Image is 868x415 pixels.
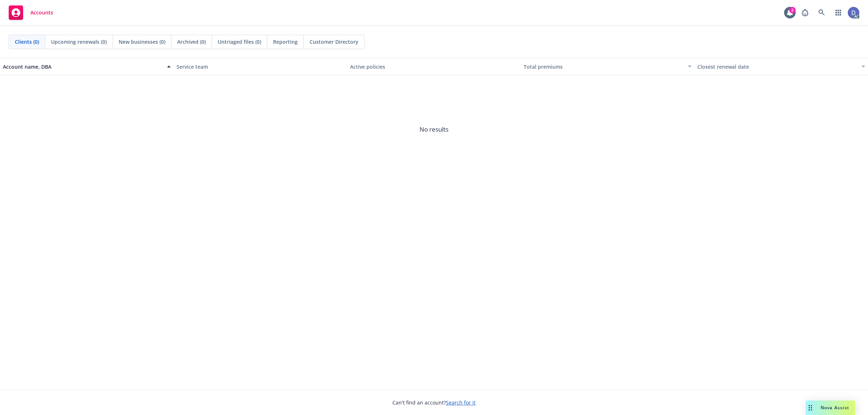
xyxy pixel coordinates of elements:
[51,38,107,46] span: Upcoming renewals (0)
[273,38,298,46] span: Reporting
[310,38,358,46] span: Customer Directory
[3,63,163,70] div: Account name, DBA
[176,63,344,70] div: Service team
[789,7,796,13] div: 2
[446,399,476,406] a: Search for it
[806,401,855,415] button: Nova Assist
[119,38,165,46] span: New businesses (0)
[806,401,815,415] div: Drag to move
[6,3,56,23] a: Accounts
[814,5,829,20] a: Search
[697,63,857,70] div: Closest renewal date
[15,38,39,46] span: Clients (0)
[174,58,347,75] button: Service team
[821,405,849,411] span: Nova Assist
[177,38,206,46] span: Archived (0)
[30,10,53,16] span: Accounts
[831,5,846,20] a: Switch app
[392,399,476,406] span: Can't find an account?
[848,7,859,18] img: photo
[218,38,261,46] span: Untriaged files (0)
[524,63,684,70] div: Total premiums
[350,63,518,70] div: Active policies
[347,58,521,75] button: Active policies
[798,5,812,20] a: Report a Bug
[521,58,694,75] button: Total premiums
[694,58,868,75] button: Closest renewal date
